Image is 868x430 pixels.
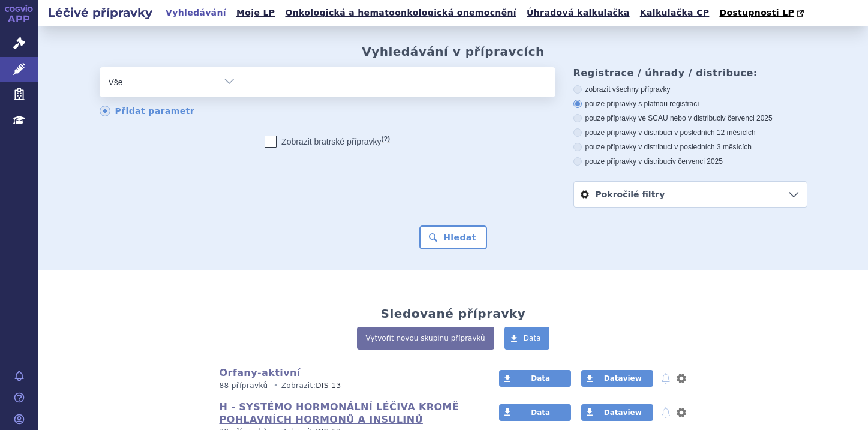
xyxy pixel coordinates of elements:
span: Data [531,374,550,383]
a: Moje LP [233,5,278,21]
a: Úhradová kalkulačka [523,5,633,21]
label: Zobrazit bratrské přípravky [265,136,390,148]
span: v červenci 2025 [722,114,773,122]
label: pouze přípravky v distribuci v posledních 3 měsících [573,142,807,152]
i: • [271,381,281,391]
a: Dostupnosti LP [716,5,810,22]
span: Data [524,334,541,342]
a: Vytvořit novou skupinu přípravků [357,327,494,350]
span: Dataview [604,408,642,417]
a: Onkologická a hematoonkologická onemocnění [281,5,520,21]
span: Dataview [604,374,642,383]
a: Vyhledávání [162,5,230,21]
button: notifikace [660,371,672,386]
a: Přidat parametr [100,106,195,116]
a: Kalkulačka CP [636,5,713,21]
button: nastavení [675,371,687,386]
label: zobrazit všechny přípravky [573,85,807,94]
abbr: (?) [382,135,390,143]
a: Data [499,370,571,387]
a: Pokročilé filtry [574,182,807,207]
label: pouze přípravky s platnou registrací [573,99,807,109]
a: Dataview [581,370,653,387]
span: Dostupnosti LP [719,8,794,17]
button: nastavení [675,405,687,420]
h2: Vyhledávání v přípravcích [362,44,545,59]
span: 88 přípravků [220,381,268,390]
h2: Sledované přípravky [381,306,526,321]
a: DIS-13 [316,381,341,390]
a: H - SYSTÉMO HORMONÁLNÍ LÉČIVA KROMĚ POHLAVNÍCH HORMONŮ A INSULINŮ [220,401,459,425]
h3: Registrace / úhrady / distribuce: [573,67,807,79]
a: Dataview [581,404,653,421]
a: Data [504,327,550,350]
a: Orfany-aktivní [220,367,301,378]
label: pouze přípravky v distribuci [573,157,807,166]
label: pouze přípravky v distribuci v posledních 12 měsících [573,128,807,137]
p: Zobrazit: [220,381,477,391]
span: v červenci 2025 [672,157,723,166]
h2: Léčivé přípravky [38,4,162,21]
a: Data [499,404,571,421]
label: pouze přípravky ve SCAU nebo v distribuci [573,113,807,123]
button: Hledat [419,225,487,249]
span: Data [531,408,550,417]
button: notifikace [660,405,672,420]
